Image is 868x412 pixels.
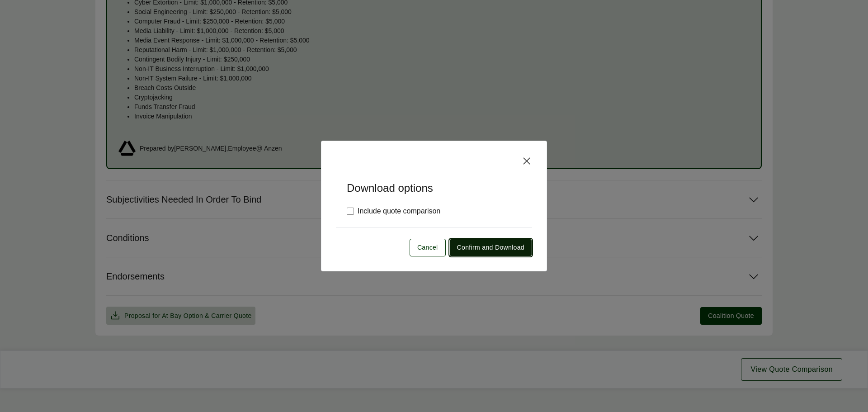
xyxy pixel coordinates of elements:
[410,239,446,256] button: Cancel
[417,243,438,252] span: Cancel
[336,166,532,195] h5: Download options
[347,206,440,217] label: Include quote comparison
[457,243,524,252] span: Confirm and Download
[449,239,532,256] button: Confirm and Download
